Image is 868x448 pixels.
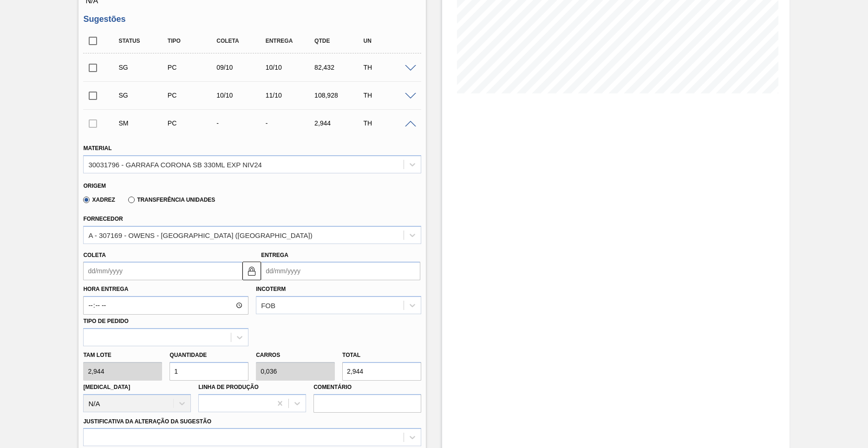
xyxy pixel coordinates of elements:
[214,92,268,99] div: 10/10/2025
[256,286,286,292] label: Incoterm
[361,38,416,44] div: UN
[83,384,130,390] label: [MEDICAL_DATA]
[83,283,248,296] label: Hora Entrega
[165,92,220,99] div: Pedido de Compra
[214,64,268,71] div: 09/10/2025
[83,145,111,152] label: Material
[361,92,416,99] div: TH
[246,265,257,277] img: locked
[242,262,261,280] button: locked
[83,197,115,203] label: Xadrez
[116,64,170,71] div: Sugestão Criada
[361,64,416,71] div: TH
[312,92,366,99] div: 108,928
[116,92,170,99] div: Sugestão Criada
[263,38,318,44] div: Entrega
[263,92,318,99] div: 11/10/2025
[361,119,416,127] div: TH
[313,381,421,394] label: Comentário
[165,119,220,127] div: Pedido de Compra
[263,119,318,127] div: -
[88,231,312,239] div: A - 307169 - OWENS - [GEOGRAPHIC_DATA] ([GEOGRAPHIC_DATA])
[116,38,170,44] div: Status
[261,252,288,258] label: Entrega
[263,64,318,71] div: 10/10/2025
[83,262,242,280] input: dd/mm/yyyy
[83,349,162,362] label: Tam lote
[170,352,207,358] label: Quantidade
[261,302,275,310] div: FOB
[312,64,366,71] div: 82,432
[214,38,268,44] div: Coleta
[83,14,421,24] h3: Sugestões
[83,183,106,189] label: Origem
[83,216,123,222] label: Fornecedor
[261,262,420,280] input: dd/mm/yyyy
[128,197,215,203] label: Transferência Unidades
[312,38,366,44] div: Qtde
[83,418,211,425] label: Justificativa da Alteração da Sugestão
[83,252,105,258] label: Coleta
[116,119,170,127] div: Sugestão Manual
[88,160,262,168] div: 30031796 - GARRAFA CORONA SB 330ML EXP NIV24
[342,352,360,358] label: Total
[83,318,128,324] label: Tipo de pedido
[214,119,268,127] div: -
[312,119,366,127] div: 2,944
[256,352,280,358] label: Carros
[165,38,220,44] div: Tipo
[165,64,220,71] div: Pedido de Compra
[198,384,259,390] label: Linha de Produção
